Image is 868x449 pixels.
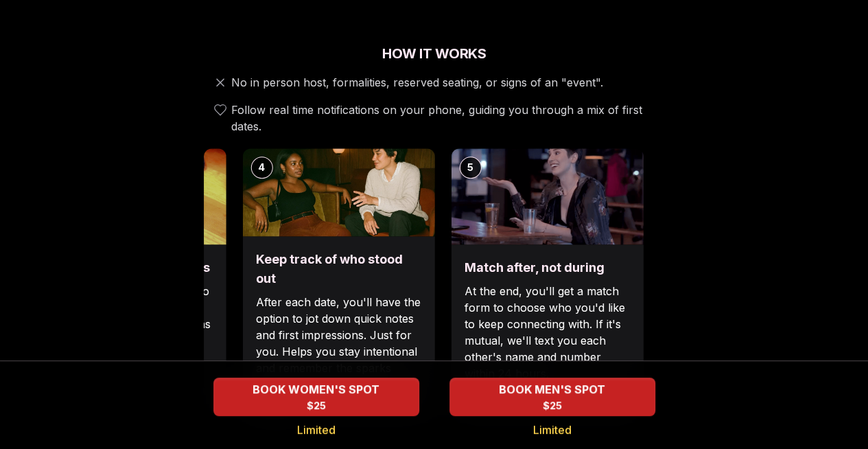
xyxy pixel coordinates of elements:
p: At the end, you'll get a match form to choose who you'd like to keep connecting with. If it's mut... [465,283,629,382]
h3: Match after, not during [465,258,629,277]
button: BOOK MEN'S SPOT - Limited [449,378,655,416]
span: Follow real time notifications on your phone, guiding you through a mix of first dates. [231,102,659,135]
div: 5 [459,157,481,179]
span: Limited [297,422,336,438]
span: BOOK MEN'S SPOT [496,381,608,398]
img: Keep track of who stood out [242,148,434,236]
button: BOOK WOMEN'S SPOT - Limited [213,378,419,416]
span: No in person host, formalities, reserved seating, or signs of an "event". [231,74,603,91]
img: Match after, not during [451,148,643,244]
span: $25 [307,399,326,413]
div: 4 [250,157,272,179]
h2: How It Works [204,44,665,63]
p: Each date will have new convo prompts on screen to help break the ice. Cycle through as many as y... [47,283,212,382]
h3: Keep track of who stood out [256,250,421,288]
img: Break the ice with prompts [34,148,226,244]
span: $25 [543,399,562,413]
span: BOOK WOMEN'S SPOT [250,381,382,398]
h3: Break the ice with prompts [47,258,212,277]
p: After each date, you'll have the option to jot down quick notes and first impressions. Just for y... [256,294,421,409]
span: Limited [533,422,572,438]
